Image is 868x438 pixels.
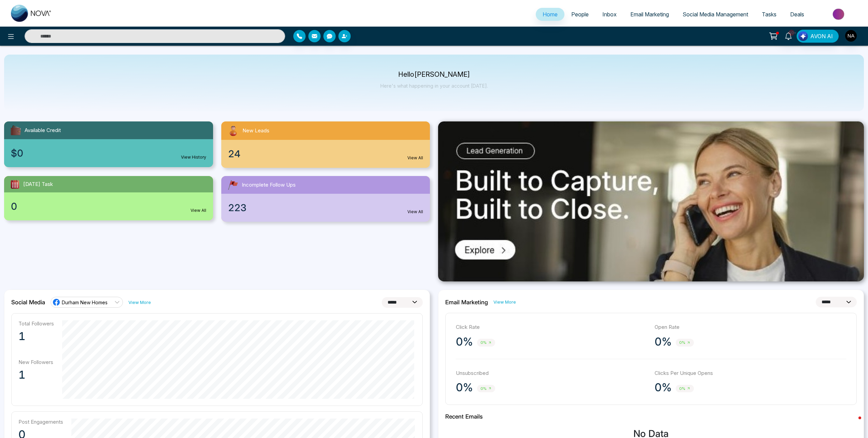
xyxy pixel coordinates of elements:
span: 0% [676,385,694,393]
a: View All [191,207,206,214]
p: 0% [655,381,672,394]
button: AVON AI [797,30,839,43]
span: New Leads [242,127,269,135]
span: 10+ [788,30,795,36]
span: 24 [228,147,240,161]
img: . [438,121,864,281]
p: 0% [456,335,473,349]
a: 10+ [780,30,797,42]
a: Email Marketing [624,8,676,21]
p: Clicks Per Unique Opens [655,369,846,377]
span: 223 [228,201,247,215]
span: 0% [477,339,495,347]
p: Open Rate [655,323,846,331]
img: Nova CRM Logo [11,5,52,22]
p: 1 [18,330,54,343]
iframe: Intercom live chat [845,415,861,431]
p: Here's what happening in your account [DATE]. [380,83,488,89]
a: Social Media Management [676,8,755,21]
span: AVON AI [810,32,833,40]
span: Incomplete Follow Ups [242,181,296,189]
p: Hello [PERSON_NAME] [380,72,488,77]
span: Durham New Homes [62,299,108,306]
a: People [564,8,596,21]
a: Inbox [596,8,624,21]
a: Tasks [755,8,783,21]
a: Incomplete Follow Ups223View All [217,176,434,222]
img: User Avatar [845,30,857,42]
p: 0% [456,381,473,394]
span: 0% [477,385,495,393]
span: $0 [11,146,23,160]
h2: Recent Emails [445,413,857,420]
h2: Email Marketing [445,299,488,306]
span: Social Media Management [683,11,748,18]
span: Available Credit [25,127,61,134]
a: Home [536,8,564,21]
p: 1 [18,368,54,382]
span: Tasks [762,11,776,18]
p: Total Followers [18,320,54,327]
span: [DATE] Task [23,180,53,188]
span: 0% [676,339,694,347]
a: Deals [783,8,811,21]
p: Unsubscribed [456,369,648,377]
span: Deals [790,11,804,18]
span: Email Marketing [630,11,669,18]
p: Post Engagements [18,419,63,425]
p: 0% [655,335,672,349]
img: Market-place.gif [814,6,864,22]
a: View All [407,155,423,161]
img: availableCredit.svg [10,124,22,136]
span: People [571,11,589,18]
img: newLeads.svg [227,124,240,137]
a: View More [493,299,516,305]
img: todayTask.svg [10,179,20,190]
span: Inbox [602,11,617,18]
img: followUps.svg [227,179,239,191]
span: Home [543,11,558,18]
a: New Leads24View All [217,121,434,168]
p: New Followers [18,359,54,365]
a: View History [181,154,206,160]
span: 0 [11,199,17,214]
h2: Social Media [11,299,45,306]
a: View All [407,209,423,215]
a: View More [128,299,151,306]
p: Click Rate [456,323,648,331]
img: Lead Flow [798,31,808,41]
